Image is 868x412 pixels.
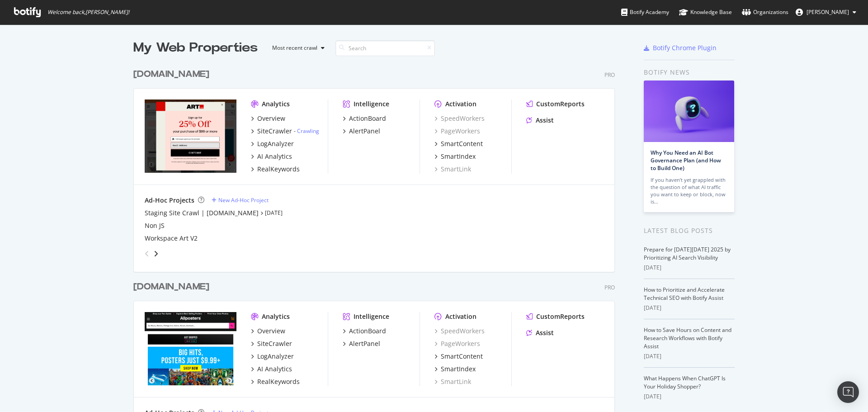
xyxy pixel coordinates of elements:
[262,99,290,109] div: Analytics
[536,328,554,337] div: Assist
[644,81,734,142] img: Why You Need an AI Bot Governance Plan (and How to Build One)
[441,139,483,148] div: SmartContent
[644,67,735,77] div: Botify news
[257,327,285,336] div: Overview
[434,339,480,348] a: PageWorkers
[265,209,283,217] a: [DATE]
[349,339,380,348] div: AlertPanel
[153,249,159,258] div: angle-right
[251,352,294,361] a: LogAnalyzer
[644,264,735,272] div: [DATE]
[218,196,269,204] div: New Ad-Hoc Project
[434,152,476,161] a: SmartIndex
[354,99,389,109] div: Intelligence
[257,365,292,374] div: AI Analytics
[434,165,471,174] a: SmartLink
[251,139,294,148] a: LogAnalyzer
[145,196,194,205] div: Ad-Hoc Projects
[445,312,476,321] div: Activation
[434,127,480,136] a: PageWorkers
[265,41,328,55] button: Most recent crawl
[536,116,554,125] div: Assist
[644,43,717,52] a: Botify Chrome Plugin
[133,280,209,294] div: [DOMAIN_NAME]
[251,114,285,123] a: Overview
[434,114,485,123] a: SpeedWorkers
[251,127,319,136] a: SiteCrawler- Crawling
[441,152,476,161] div: SmartIndex
[644,374,726,390] a: What Happens When ChatGPT Is Your Holiday Shopper?
[257,352,294,361] div: LogAnalyzer
[644,304,735,312] div: [DATE]
[788,5,863,19] button: [PERSON_NAME]
[604,71,615,79] div: Pro
[434,377,471,386] a: SmartLink
[349,127,380,136] div: AlertPanel
[644,246,731,261] a: Prepare for [DATE][DATE] 2025 by Prioritizing AI Search Visibility
[251,152,292,161] a: AI Analytics
[651,176,727,205] div: If you haven’t yet grappled with the question of what AI traffic you want to keep or block, now is…
[251,165,300,174] a: RealKeywords
[145,234,198,243] a: Workspace Art V2
[251,377,300,386] a: RealKeywords
[47,9,129,16] span: Welcome back, [PERSON_NAME] !
[604,284,615,291] div: Pro
[335,40,435,56] input: Search
[133,68,213,81] a: [DOMAIN_NAME]
[644,226,735,236] div: Latest Blog Posts
[807,8,849,16] span: Thomas Brodbeck
[536,312,585,321] div: CustomReports
[257,127,292,136] div: SiteCrawler
[145,99,236,173] img: art.com
[257,139,294,148] div: LogAnalyzer
[294,127,319,135] div: -
[434,139,483,148] a: SmartContent
[141,246,153,261] div: angle-left
[145,221,165,230] a: Non JS
[343,327,386,336] a: ActionBoard
[644,286,725,302] a: How to Prioritize and Accelerate Technical SEO with Botify Assist
[257,377,300,386] div: RealKeywords
[145,312,236,385] img: allposters.com
[526,116,554,125] a: Assist
[133,68,209,81] div: [DOMAIN_NAME]
[349,327,386,336] div: ActionBoard
[262,312,290,321] div: Analytics
[526,312,585,321] a: CustomReports
[133,39,258,57] div: My Web Properties
[742,8,788,17] div: Organizations
[837,381,859,403] div: Open Intercom Messenger
[441,365,476,374] div: SmartIndex
[651,149,721,172] a: Why You Need an AI Bot Governance Plan (and How to Build One)
[445,99,476,109] div: Activation
[354,312,389,321] div: Intelligence
[434,327,485,336] a: SpeedWorkers
[644,352,735,360] div: [DATE]
[257,152,292,161] div: AI Analytics
[251,339,292,348] a: SiteCrawler
[434,365,476,374] a: SmartIndex
[536,99,585,109] div: CustomReports
[644,393,735,401] div: [DATE]
[434,352,483,361] a: SmartContent
[343,339,380,348] a: AlertPanel
[679,8,732,17] div: Knowledge Base
[257,114,285,123] div: Overview
[212,196,269,204] a: New Ad-Hoc Project
[526,99,585,109] a: CustomReports
[526,328,554,337] a: Assist
[145,208,259,218] a: Staging Site Crawl | [DOMAIN_NAME]
[653,43,717,52] div: Botify Chrome Plugin
[272,45,317,51] div: Most recent crawl
[257,165,300,174] div: RealKeywords
[441,352,483,361] div: SmartContent
[251,365,292,374] a: AI Analytics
